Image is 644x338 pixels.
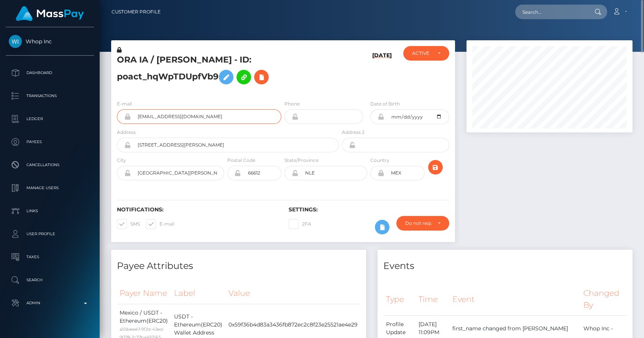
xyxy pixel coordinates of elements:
[9,90,91,102] p: Transactions
[405,220,432,226] div: Do not require
[9,297,91,309] p: Admin
[6,224,94,244] a: User Profile
[370,157,389,164] label: Country
[412,50,431,56] div: ACTIVE
[112,4,161,20] a: Customer Profile
[6,109,94,129] a: Ledger
[117,206,277,213] h6: Notifications:
[9,35,22,48] img: Whop Inc
[6,247,94,267] a: Taxes
[6,155,94,175] a: Cancellations
[383,283,416,315] th: Type
[370,101,400,107] label: Date of Birth
[289,206,449,213] h6: Settings:
[383,259,627,273] h4: Events
[284,101,300,107] label: Phone
[372,52,392,91] h6: [DATE]
[581,283,627,315] th: Changed By
[117,219,140,229] label: SMS
[146,219,174,229] label: E-mail
[117,259,360,273] h4: Payee Attributes
[6,38,94,45] span: Whop Inc
[396,216,449,231] button: Do not require
[6,178,94,198] a: Manage Users
[9,67,91,79] p: Dashboard
[6,293,94,313] a: Admin
[226,283,360,304] th: Value
[6,201,94,221] a: Links
[6,132,94,152] a: Payees
[6,63,94,82] a: Dashboard
[9,159,91,171] p: Cancellations
[450,283,581,315] th: Event
[6,86,94,106] a: Transactions
[9,182,91,194] p: Manage Users
[342,129,365,136] label: Address 2
[227,157,255,164] label: Postal Code
[117,101,132,107] label: E-mail
[117,283,171,304] th: Payer Name
[284,157,319,164] label: State/Province
[9,251,91,263] p: Taxes
[117,157,126,164] label: City
[9,113,91,125] p: Ledger
[403,46,449,61] button: ACTIVE
[9,274,91,286] p: Search
[416,283,450,315] th: Time
[515,5,587,19] input: Search...
[289,219,311,229] label: 2FA
[9,136,91,148] p: Payees
[6,270,94,290] a: Search
[9,228,91,240] p: User Profile
[171,283,226,304] th: Label
[117,129,136,136] label: Address
[9,205,91,217] p: Links
[117,54,335,88] h5: ORA IA / [PERSON_NAME] - ID: poact_hqWpTDUpfVb9
[16,6,84,21] img: MassPay Logo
